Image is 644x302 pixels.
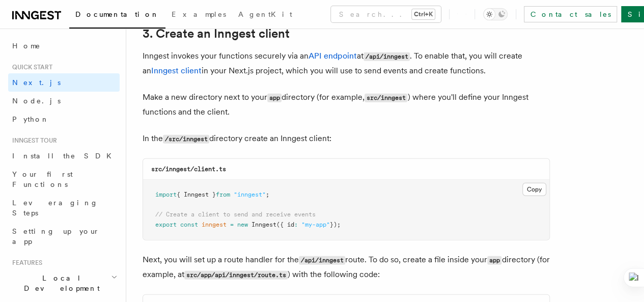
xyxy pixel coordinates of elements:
[151,66,202,75] a: Inngest client
[172,10,226,18] span: Examples
[8,63,52,71] span: Quick start
[230,221,234,228] span: =
[8,165,120,194] a: Your first Functions
[165,3,232,28] a: Examples
[143,253,550,282] p: Next, you will set up a route handler for the route. To do so, create a file inside your director...
[365,94,407,102] code: src/inngest
[238,10,292,18] span: AgentKit
[12,152,118,160] span: Install the SDK
[151,166,226,173] code: src/inngest/client.ts
[237,221,248,228] span: new
[155,221,177,228] span: export
[330,221,341,228] span: });
[8,73,120,92] a: Next.js
[524,6,617,22] a: Contact sales
[12,227,100,245] span: Setting up your app
[184,271,288,280] code: src/app/api/inngest/route.ts
[331,6,441,22] button: Search...Ctrl+K
[8,110,120,128] a: Python
[487,256,501,265] code: app
[8,37,120,55] a: Home
[483,8,508,20] button: Toggle dark mode
[12,115,49,123] span: Python
[143,49,550,78] p: Inngest invokes your functions securely via an at . To enable that, you will create an in your Ne...
[8,147,120,165] a: Install the SDK
[12,170,73,188] span: Your first Functions
[363,52,410,61] code: /api/inngest
[143,90,550,119] p: Make a new directory next to your directory (for example, ) where you'll define your Inngest func...
[163,135,209,144] code: /src/inngest
[251,221,276,228] span: Inngest
[8,273,111,293] span: Local Development
[234,191,266,198] span: "inngest"
[180,221,198,228] span: const
[143,131,550,146] p: In the directory create an Inngest client:
[12,41,41,51] span: Home
[276,221,294,228] span: ({ id
[12,199,98,217] span: Leveraging Steps
[8,222,120,251] a: Setting up your app
[412,9,435,19] kbd: Ctrl+K
[12,97,61,105] span: Node.js
[8,259,42,267] span: Features
[232,3,298,28] a: AgentKit
[299,256,345,265] code: /api/inngest
[522,183,546,196] button: Copy
[309,51,357,61] a: API endpoint
[294,221,298,228] span: :
[155,191,177,198] span: import
[202,221,227,228] span: inngest
[8,194,120,222] a: Leveraging Steps
[216,191,230,198] span: from
[75,10,159,18] span: Documentation
[8,136,57,145] span: Inngest tour
[301,221,330,228] span: "my-app"
[8,92,120,110] a: Node.js
[266,191,269,198] span: ;
[155,211,316,218] span: // Create a client to send and receive events
[177,191,216,198] span: { Inngest }
[267,94,282,102] code: app
[143,26,290,41] a: 3. Create an Inngest client
[69,3,165,29] a: Documentation
[8,269,120,297] button: Local Development
[12,78,61,87] span: Next.js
